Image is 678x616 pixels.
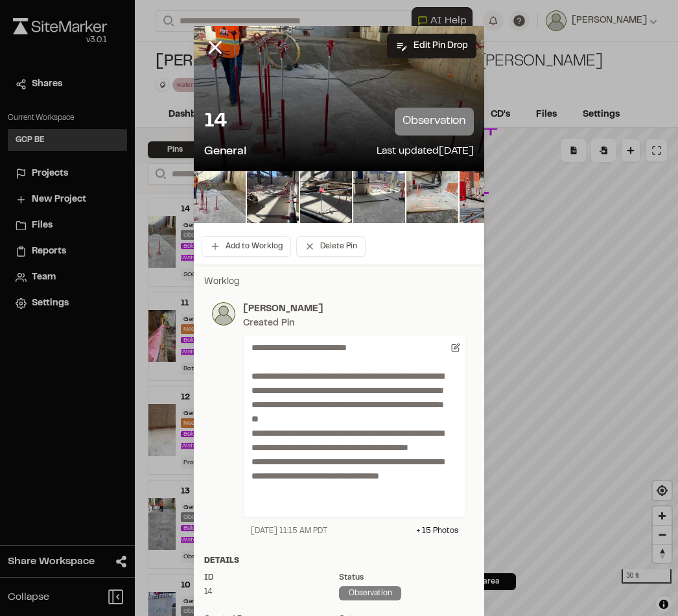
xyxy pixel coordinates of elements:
[202,236,291,257] button: Add to Worklog
[395,108,474,136] p: observation
[406,171,458,223] img: file
[300,171,352,223] img: file
[204,555,474,567] div: Details
[247,171,299,223] img: file
[212,302,235,326] img: photo
[204,275,474,289] p: Worklog
[243,316,294,331] div: Created Pin
[460,171,511,223] img: file
[194,171,246,223] img: file
[204,109,226,135] p: 14
[353,171,405,223] img: file
[416,525,458,537] div: + 15 Photo s
[243,302,466,316] p: [PERSON_NAME]
[204,143,246,161] p: General
[204,586,339,598] div: 14
[339,572,474,584] div: Status
[339,586,401,600] div: observation
[204,572,339,584] div: ID
[251,525,327,537] div: [DATE] 11:15 AM PDT
[377,143,474,161] p: Last updated [DATE]
[296,236,366,257] button: Delete Pin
